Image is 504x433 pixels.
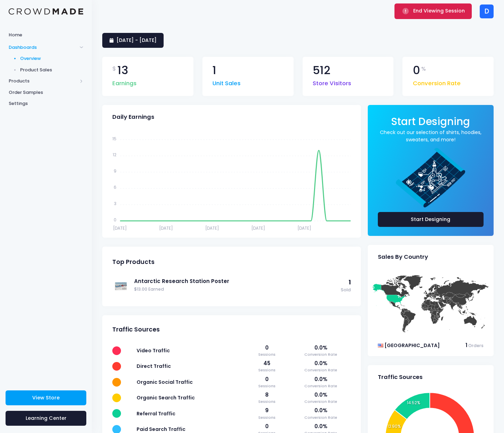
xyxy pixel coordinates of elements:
[291,367,351,373] span: Conversion Rate
[378,374,423,381] span: Traffic Sources
[468,343,484,348] span: Orders
[249,399,284,405] span: Sessions
[297,225,311,231] tspan: [DATE]
[291,375,351,383] span: 0.0%
[9,44,77,51] span: Dashboards
[205,225,219,231] tspan: [DATE]
[212,65,216,76] span: 1
[251,225,265,231] tspan: [DATE]
[249,423,284,430] span: 0
[112,258,155,266] span: Top Products
[113,225,127,231] tspan: [DATE]
[249,415,284,421] span: Sessions
[249,360,284,367] span: 45
[134,277,337,285] a: Antarctic Research Station Poster
[116,37,157,44] span: [DATE] - [DATE]
[6,411,86,426] a: Learning Center
[114,168,116,174] tspan: 9
[32,394,60,401] span: View Store
[9,100,83,107] span: Settings
[114,217,116,223] tspan: 0
[249,367,284,373] span: Sessions
[413,76,461,88] span: Conversion Rate
[114,184,116,190] tspan: 6
[112,76,137,88] span: Earnings
[137,347,170,354] span: Video Traffic
[249,391,284,399] span: 8
[249,352,284,357] span: Sessions
[378,212,484,227] a: Start Designing
[212,76,241,88] span: Unit Sales
[480,5,494,18] div: D
[137,394,195,401] span: Organic Search Traffic
[9,89,83,96] span: Order Samples
[9,78,77,85] span: Products
[421,65,426,73] span: %
[291,360,351,367] span: 0.0%
[159,225,173,231] tspan: [DATE]
[112,326,160,333] span: Traffic Sources
[249,375,284,383] span: 0
[112,65,116,73] span: $
[391,120,470,127] a: Start Designing
[378,129,484,143] a: Check out our selection of shirts, hoodies, sweaters, and more!
[384,342,440,349] span: [GEOGRAPHIC_DATA]
[291,415,351,421] span: Conversion Rate
[112,135,116,141] tspan: 15
[9,32,83,38] span: Home
[349,278,351,286] span: 1
[341,287,351,293] span: Sold
[137,363,171,370] span: Direct Traffic
[134,286,337,293] span: $13.00 Earned
[118,65,128,76] span: 13
[6,390,86,405] a: View Store
[291,423,351,430] span: 0.0%
[114,201,116,206] tspan: 3
[313,65,330,76] span: 512
[113,152,116,158] tspan: 12
[378,254,428,260] span: Sales By Country
[249,407,284,414] span: 9
[137,410,175,417] span: Referral Traffic
[137,426,185,433] span: Paid Search Traffic
[391,114,470,129] span: Start Designing
[249,383,284,389] span: Sessions
[291,407,351,414] span: 0.0%
[413,7,465,14] span: End Viewing Session
[26,415,67,422] span: Learning Center
[137,379,193,386] span: Organic Social Traffic
[394,3,472,19] button: End Viewing Session
[291,383,351,389] span: Conversion Rate
[291,344,351,352] span: 0.0%
[20,67,84,73] span: Product Sales
[413,65,420,76] span: 0
[291,391,351,399] span: 0.0%
[291,399,351,405] span: Conversion Rate
[466,342,467,349] span: 1
[102,33,164,48] a: [DATE] - [DATE]
[112,114,154,121] span: Daily Earnings
[9,8,83,15] img: Logo
[20,55,84,62] span: Overview
[249,344,284,352] span: 0
[291,352,351,357] span: Conversion Rate
[313,76,351,88] span: Store Visitors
